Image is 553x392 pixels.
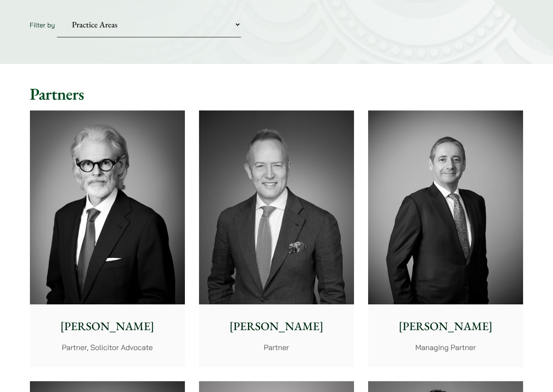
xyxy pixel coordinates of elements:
[30,84,524,104] h2: Partners
[199,110,354,367] a: [PERSON_NAME] Partner
[368,110,523,367] a: [PERSON_NAME] Managing Partner
[37,342,178,353] p: Partner, Solicitor Advocate
[375,318,516,335] p: [PERSON_NAME]
[206,318,347,335] p: [PERSON_NAME]
[30,110,185,367] a: [PERSON_NAME] Partner, Solicitor Advocate
[37,318,178,335] p: [PERSON_NAME]
[206,342,347,353] p: Partner
[375,342,516,353] p: Managing Partner
[30,21,55,29] label: Filter by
